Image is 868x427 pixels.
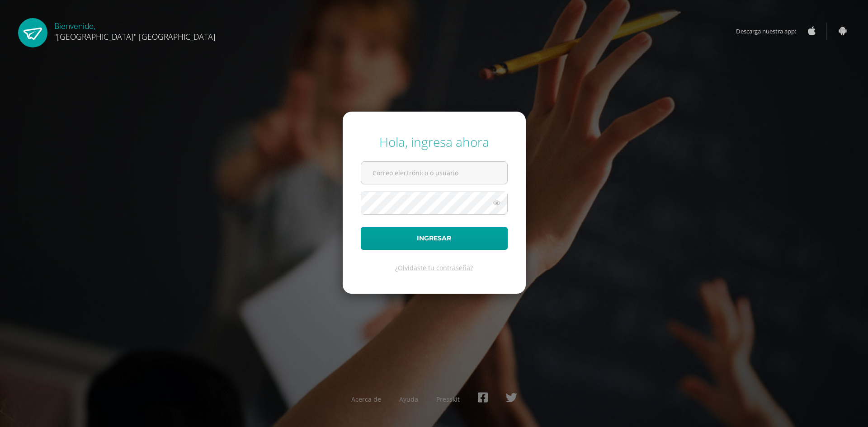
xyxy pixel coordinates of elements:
[361,162,507,184] input: Correo electrónico o usuario
[399,395,418,404] a: Ayuda
[54,18,216,42] div: Bienvenido,
[54,31,216,42] span: "[GEOGRAPHIC_DATA]" [GEOGRAPHIC_DATA]
[361,133,508,150] div: Hola, ingresa ahora
[395,263,473,272] a: ¿Olvidaste tu contraseña?
[361,227,508,250] button: Ingresar
[436,395,460,404] a: Presskit
[736,23,805,40] span: Descarga nuestra app:
[351,395,381,404] a: Acerca de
